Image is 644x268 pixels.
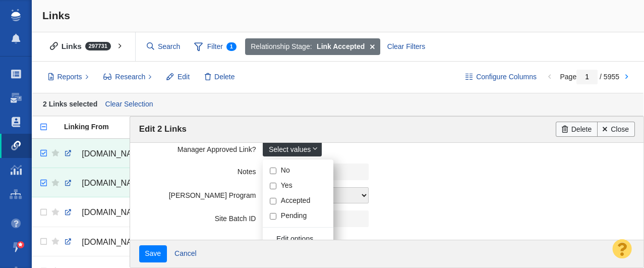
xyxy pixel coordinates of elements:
[11,9,20,21] img: buzzstream_logo_iconsimple.png
[317,41,365,52] strong: Link Accepted
[214,72,235,82] span: Delete
[143,38,185,56] input: Search
[281,211,307,220] label: Pending
[560,73,619,81] span: Page / 5955
[161,69,195,86] button: Edit
[597,122,635,137] a: Close
[199,69,241,86] button: Delete
[169,246,203,261] a: Cancel
[57,72,82,82] span: Reports
[139,187,263,200] label: [PERSON_NAME] Program
[42,69,94,86] button: Reports
[42,10,70,21] span: Links
[139,210,263,223] label: Site Batch ID
[103,97,155,112] a: Clear Selection
[263,141,322,156] a: Select values
[189,37,242,57] span: Filter
[82,208,167,217] span: [DOMAIN_NAME][URL]
[64,175,156,192] a: [DOMAIN_NAME][URL]
[556,122,597,137] a: Delete
[64,123,164,130] div: Linking From
[82,179,167,187] span: [DOMAIN_NAME][URL]
[460,69,543,86] button: Configure Columns
[476,72,537,82] span: Configure Columns
[139,124,187,134] span: Edit 2 Links
[263,231,340,246] a: Edit options...
[139,164,263,176] label: Notes
[226,42,237,51] span: 1
[381,38,431,56] div: Clear Filters
[281,196,310,205] label: Accepted
[251,41,312,52] span: Relationship Stage:
[43,99,97,108] strong: 2 Links selected
[64,123,164,132] a: Linking From
[82,149,167,158] span: [DOMAIN_NAME][URL]
[139,141,263,154] label: Manager Approved Link?
[281,181,292,190] label: Yes
[64,204,156,221] a: [DOMAIN_NAME][URL]
[281,166,290,175] label: No
[115,72,145,82] span: Research
[178,72,190,82] span: Edit
[82,238,233,246] span: [DOMAIN_NAME][URL][PERSON_NAME]
[98,69,158,86] button: Research
[64,234,156,251] a: [DOMAIN_NAME][URL][PERSON_NAME]
[139,245,167,262] input: Save
[64,145,156,163] a: [DOMAIN_NAME][URL]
